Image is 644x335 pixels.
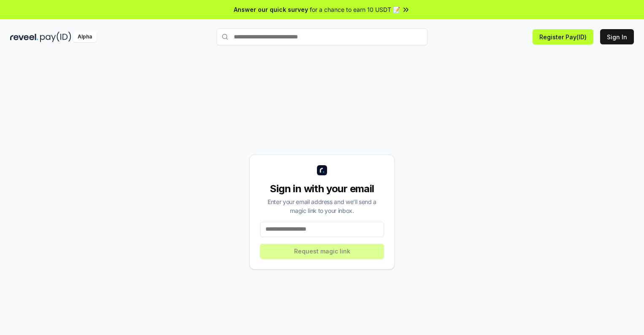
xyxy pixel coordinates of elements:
img: logo_small [317,165,327,175]
span: Answer our quick survey [234,5,308,14]
div: Enter your email address and we’ll send a magic link to your inbox. [260,197,384,215]
button: Register Pay(ID) [533,29,593,44]
img: reveel_dark [10,32,38,42]
span: for a chance to earn 10 USDT 📝 [310,5,400,14]
img: pay_id [40,32,71,42]
div: Alpha [73,32,97,42]
div: Sign in with your email [260,182,384,196]
button: Sign In [600,29,634,44]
